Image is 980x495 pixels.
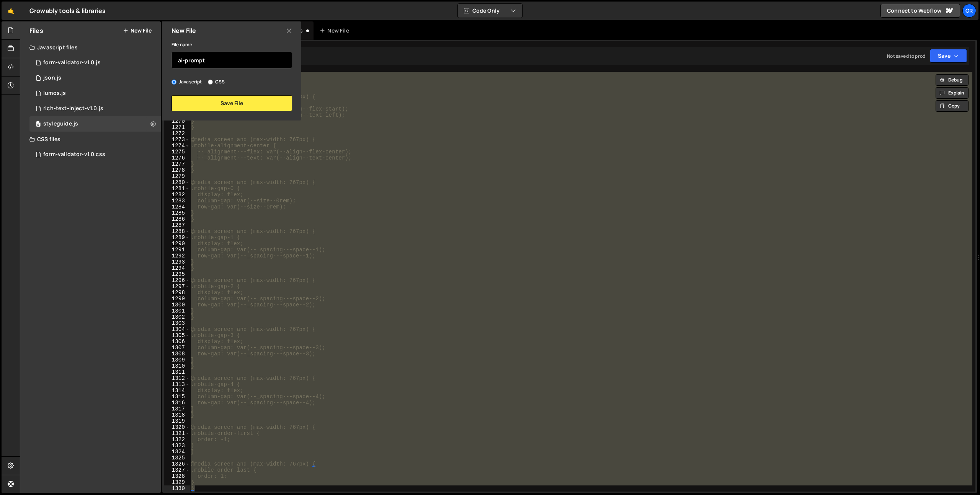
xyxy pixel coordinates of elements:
div: 1304 [164,326,190,332]
div: json.js [43,75,61,81]
div: 1295 [164,271,190,277]
div: 1297 [164,283,190,290]
div: 1299 [164,296,190,302]
div: lumos.js [43,90,66,97]
div: 1285 [164,210,190,216]
div: 1272 [164,130,190,137]
div: 1303 [164,320,190,326]
div: 1275 [164,149,190,155]
div: 1321 [164,430,190,436]
button: Copy [936,100,969,112]
div: 1279 [164,173,190,179]
div: 16001/43172.js [29,86,161,101]
button: Save File [171,95,292,111]
div: 1293 [164,259,190,265]
div: 1316 [164,400,190,406]
div: 1324 [164,449,190,455]
div: 1273 [164,137,190,143]
h2: Files [29,26,43,35]
div: 1310 [164,363,190,369]
div: 1286 [164,216,190,222]
div: 1313 [164,381,190,388]
div: 1307 [164,345,190,351]
div: 1296 [164,277,190,283]
label: CSS [208,78,225,86]
div: 1309 [164,357,190,363]
input: CSS [208,80,213,85]
div: 1287 [164,222,190,228]
div: 1302 [164,314,190,320]
a: 🤙 [2,2,20,20]
div: Not saved to prod [887,53,925,59]
div: CSS files [20,132,161,147]
div: 16001/46720.js [29,116,161,132]
div: rich-text-inject-v1.0.js [43,105,103,112]
div: 1281 [164,186,190,192]
div: 1294 [164,265,190,271]
div: 1290 [164,241,190,247]
button: Debug [936,74,969,86]
div: 1301 [164,308,190,314]
div: 1312 [164,375,190,381]
button: Explain [936,87,969,99]
div: 1323 [164,443,190,449]
div: 16001/42843.css [29,147,161,162]
div: New File [320,27,352,34]
input: Name [171,52,292,68]
div: 1330 [164,485,190,492]
div: 1291 [164,247,190,253]
div: 1300 [164,302,190,308]
label: Javascript [171,78,202,86]
div: 1319 [164,418,190,424]
button: New File [123,28,152,34]
h2: New File [171,26,196,35]
div: 1288 [164,228,190,234]
div: 16001/43154.js [29,70,161,86]
button: Code Only [458,4,522,18]
label: File name [171,41,192,49]
div: 1328 [164,473,190,479]
div: 16001/43069.js [29,101,161,116]
div: 1322 [164,436,190,443]
div: 1276 [164,155,190,161]
div: 1317 [164,406,190,412]
div: 1308 [164,351,190,357]
span: 0 [36,122,41,128]
div: 1270 [164,118,190,124]
a: Connect to Webflow [880,4,960,18]
div: 1305 [164,332,190,339]
div: 1306 [164,339,190,345]
div: styleguide.js [43,120,78,127]
div: 1327 [164,467,190,473]
div: 1314 [164,388,190,394]
div: 1282 [164,192,190,198]
div: 1277 [164,161,190,167]
div: 16001/42841.js [29,55,161,70]
div: 1271 [164,124,190,130]
div: 1315 [164,394,190,400]
div: form-validator-v1.0.css [43,151,105,158]
div: 1292 [164,253,190,259]
div: 1318 [164,412,190,418]
div: 1280 [164,179,190,186]
button: Save [930,49,967,63]
div: 1329 [164,479,190,485]
a: Gr [962,4,976,18]
div: 1298 [164,290,190,296]
div: 1278 [164,167,190,173]
div: form-validator-v1.0.js [43,59,101,66]
div: Growably tools & libraries [29,6,106,15]
div: 1284 [164,204,190,210]
div: 1289 [164,234,190,241]
input: Javascript [171,80,176,85]
div: 1326 [164,461,190,467]
div: 1320 [164,424,190,430]
div: 1325 [164,455,190,461]
div: Javascript files [20,40,161,55]
div: 1283 [164,198,190,204]
div: 1274 [164,143,190,149]
div: 1311 [164,369,190,375]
